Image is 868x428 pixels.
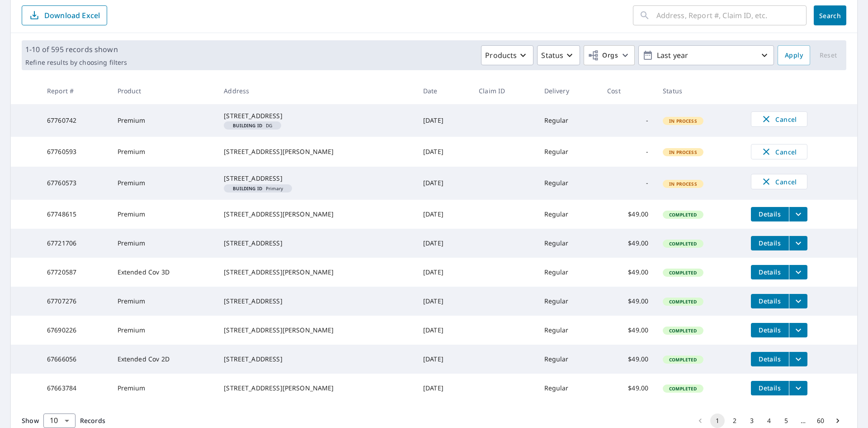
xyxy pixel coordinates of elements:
[541,50,563,61] p: Status
[110,229,217,258] td: Premium
[751,265,789,279] button: detailsBtn-67720587
[224,239,409,248] div: [STREET_ADDRESS]
[756,239,783,247] span: Details
[25,44,127,55] p: 1-10 of 595 records shown
[600,229,656,258] td: $49.00
[22,5,107,25] button: Download Excel
[110,137,217,167] td: Premium
[537,45,580,65] button: Status
[821,11,839,20] span: Search
[751,144,807,159] button: Cancel
[789,323,807,337] button: filesDropdownBtn-67690226
[537,167,600,199] td: Regular
[485,50,517,61] p: Products
[80,416,105,425] span: Records
[779,414,793,428] button: Go to page 5
[778,45,810,65] button: Apply
[110,258,217,287] td: Extended Cov 3D
[756,210,783,218] span: Details
[762,414,776,428] button: Go to page 4
[638,45,774,65] button: Last year
[751,323,789,337] button: detailsBtn-67690226
[600,345,656,374] td: $49.00
[227,186,288,191] span: Primary
[40,258,110,287] td: 67720587
[600,287,656,316] td: $49.00
[110,104,217,137] td: Premium
[760,114,798,125] span: Cancel
[537,137,600,167] td: Regular
[110,77,217,104] th: Product
[656,3,807,28] input: Address, Report #, Claim ID, etc.
[751,294,789,308] button: detailsBtn-67707276
[727,414,742,428] button: Go to page 2
[537,104,600,137] td: Regular
[600,200,656,229] td: $49.00
[40,316,110,345] td: 67690226
[40,200,110,229] td: 67748615
[588,50,618,61] span: Orgs
[537,258,600,287] td: Regular
[814,5,846,25] button: Search
[25,58,127,67] p: Refine results by choosing filters
[40,104,110,137] td: 67760742
[751,381,789,395] button: detailsBtn-67663784
[760,146,798,157] span: Cancel
[600,374,656,403] td: $49.00
[653,48,759,63] p: Last year
[537,316,600,345] td: Regular
[224,326,409,335] div: [STREET_ADDRESS][PERSON_NAME]
[789,236,807,250] button: filesDropdownBtn-67721706
[416,316,472,345] td: [DATE]
[40,374,110,403] td: 67663784
[110,200,217,229] td: Premium
[600,167,656,199] td: -
[789,207,807,221] button: filesDropdownBtn-67748615
[40,287,110,316] td: 67707276
[664,118,703,124] span: In Process
[472,77,537,104] th: Claim ID
[416,137,472,167] td: [DATE]
[233,123,262,128] em: Building ID
[43,414,75,428] div: Show 10 records
[751,111,807,127] button: Cancel
[110,374,217,403] td: Premium
[789,381,807,395] button: filesDropdownBtn-67663784
[664,149,703,155] span: In Process
[44,10,100,20] p: Download Excel
[224,111,409,120] div: [STREET_ADDRESS]
[416,287,472,316] td: [DATE]
[481,45,533,65] button: Products
[584,45,635,65] button: Orgs
[224,210,409,219] div: [STREET_ADDRESS][PERSON_NAME]
[751,207,789,221] button: detailsBtn-67748615
[756,355,783,363] span: Details
[40,229,110,258] td: 67721706
[110,316,217,345] td: Premium
[664,212,702,218] span: Completed
[224,174,409,183] div: [STREET_ADDRESS]
[110,167,217,199] td: Premium
[664,298,702,305] span: Completed
[537,200,600,229] td: Regular
[756,268,783,276] span: Details
[664,327,702,334] span: Completed
[692,414,846,428] nav: pagination navigation
[813,414,828,428] button: Go to page 60
[416,258,472,287] td: [DATE]
[751,352,789,366] button: detailsBtn-67666056
[416,104,472,137] td: [DATE]
[600,104,656,137] td: -
[785,50,803,61] span: Apply
[600,77,656,104] th: Cost
[537,229,600,258] td: Regular
[664,181,703,187] span: In Process
[664,385,702,392] span: Completed
[40,167,110,199] td: 67760573
[40,77,110,104] th: Report #
[751,236,789,250] button: detailsBtn-67721706
[416,200,472,229] td: [DATE]
[600,258,656,287] td: $49.00
[537,374,600,403] td: Regular
[110,345,217,374] td: Extended Cov 2D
